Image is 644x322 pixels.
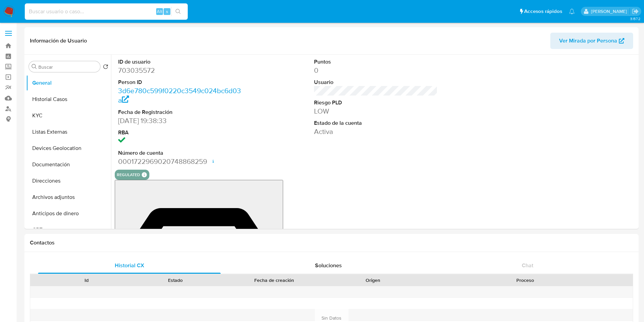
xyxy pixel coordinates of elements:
button: Documentación [26,156,111,173]
dt: RBA [118,129,242,136]
dt: Usuario [314,79,438,86]
button: Volver al orden por defecto [103,64,108,71]
span: s [166,8,168,15]
input: Buscar usuario o caso... [25,7,188,16]
span: Ver Mirada por Persona [559,33,617,49]
dd: Activa [314,127,438,136]
dt: Person ID [118,79,242,86]
span: Chat [522,261,533,269]
dt: Número de cuenta [118,149,242,157]
button: Listas Externas [26,124,111,140]
a: Notificaciones [569,9,575,14]
button: KYC [26,107,111,124]
h1: Información de Usuario [30,37,87,44]
dd: 0001722969020748868259 [118,157,242,166]
p: ivonne.perezonofre@mercadolibre.com.mx [591,8,629,15]
dt: ID de usuario [118,58,242,66]
button: Direcciones [26,173,111,189]
button: search-icon [171,7,185,16]
button: CBT [26,222,111,238]
div: Fecha de creación [225,277,324,284]
dt: Riesgo PLD [314,99,438,106]
button: Archivos adjuntos [26,189,111,205]
h1: Contactos [30,239,633,246]
dt: Fecha de Registración [118,108,242,116]
div: Id [47,277,126,284]
span: Accesos rápidos [524,8,562,15]
dt: Puntos [314,58,438,66]
div: Estado [136,277,215,284]
button: Anticipos de dinero [26,205,111,222]
button: Devices Geolocation [26,140,111,156]
div: Origen [333,277,413,284]
button: regulated [117,173,140,176]
span: Soluciones [315,261,342,269]
span: Alt [157,8,162,15]
button: Historial Casos [26,91,111,107]
input: Buscar [38,64,97,70]
dd: LOW [314,106,438,116]
div: Proceso [422,277,628,284]
button: Ver Mirada por Persona [550,33,633,49]
dd: 703035572 [118,66,242,75]
dt: Estado de la cuenta [314,119,438,127]
button: Buscar [32,64,37,69]
dd: [DATE] 19:38:33 [118,116,242,125]
dd: 0 [314,66,438,75]
a: Salir [632,8,639,15]
button: General [26,75,111,91]
a: 3d6e780c599f0220c3549c024bc6d03a [118,86,241,105]
span: Historial CX [115,261,144,269]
